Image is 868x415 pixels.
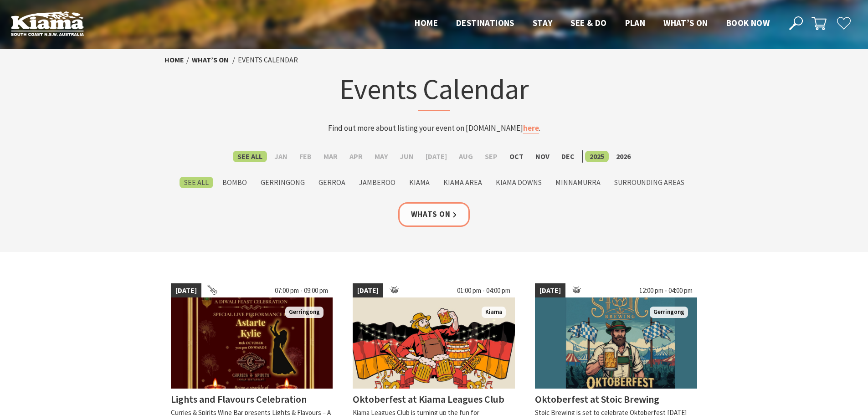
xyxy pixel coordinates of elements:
[531,151,554,162] label: Nov
[270,283,333,298] span: 07:00 pm - 09:00 pm
[192,55,229,65] a: What’s On
[505,151,528,162] label: Oct
[452,283,515,298] span: 01:00 pm - 04:00 pm
[551,177,605,188] label: Minnamurra
[354,177,400,188] label: Jamberoo
[480,151,502,162] label: Sep
[295,151,316,162] label: Feb
[218,177,252,188] label: Bombo
[370,151,392,162] label: May
[314,177,350,188] label: Gerroa
[406,16,779,31] nav: Main Menu
[535,283,565,298] span: [DATE]
[523,123,539,133] a: here
[256,122,613,134] p: Find out more about listing your event on [DOMAIN_NAME] .
[454,151,478,162] label: Aug
[726,17,770,28] span: Book now
[256,71,613,111] h1: Events Calendar
[421,151,452,162] label: [DATE]
[635,283,697,298] span: 12:00 pm - 04:00 pm
[650,307,688,318] span: Gerringong
[353,283,383,298] span: [DATE]
[570,17,606,28] span: See & Do
[164,55,184,65] a: Home
[439,177,487,188] label: Kiama Area
[482,307,506,318] span: Kiama
[585,151,609,162] label: 2025
[319,151,342,162] label: Mar
[611,151,635,162] label: 2026
[180,177,213,188] label: See All
[610,177,689,188] label: Surrounding Areas
[415,17,438,28] span: Home
[625,17,646,28] span: Plan
[238,54,298,66] li: Events Calendar
[285,307,324,318] span: Gerringong
[456,17,514,28] span: Destinations
[533,17,553,28] span: Stay
[398,202,470,226] a: Whats On
[405,177,434,188] label: Kiama
[535,393,659,405] h4: Oktoberfest at Stoic Brewing
[353,393,504,405] h4: Oktoberfest at Kiama Leagues Club
[491,177,546,188] label: Kiama Downs
[353,297,515,389] img: German Oktoberfest, Beer
[171,283,201,298] span: [DATE]
[663,17,708,28] span: What’s On
[233,151,267,162] label: See All
[345,151,367,162] label: Apr
[270,151,292,162] label: Jan
[171,393,307,405] h4: Lights and Flavours Celebration
[256,177,309,188] label: Gerringong
[11,11,84,36] img: Kiama Logo
[557,151,579,162] label: Dec
[395,151,418,162] label: Jun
